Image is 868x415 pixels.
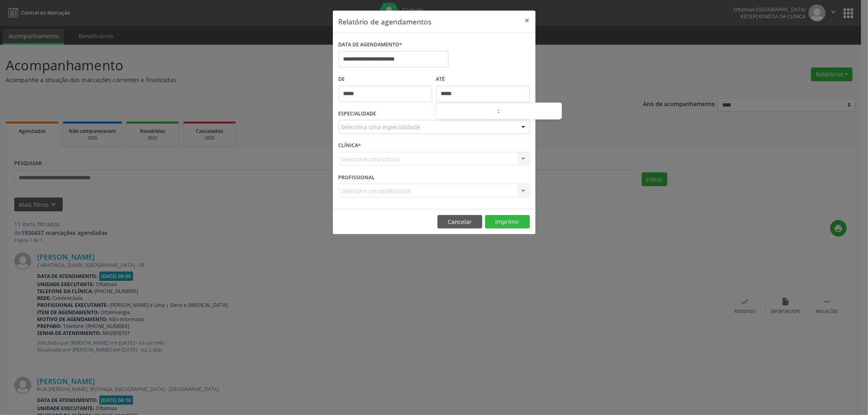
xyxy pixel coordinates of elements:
[339,139,361,152] label: CLÍNICA
[519,11,536,30] button: Close
[339,171,375,184] label: PROFISSIONAL
[437,215,482,229] button: Cancelar
[436,73,530,86] label: ATÉ
[498,103,500,119] span: :
[339,108,376,120] label: ESPECIALIDADE
[500,104,562,120] input: Minute
[436,104,498,120] input: Hour
[339,39,402,51] label: DATA DE AGENDAMENTO
[339,73,432,86] label: De
[341,123,421,131] span: Seleciona uma especialidade
[485,215,530,229] button: Imprimir
[339,16,432,27] h5: Relatório de agendamentos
